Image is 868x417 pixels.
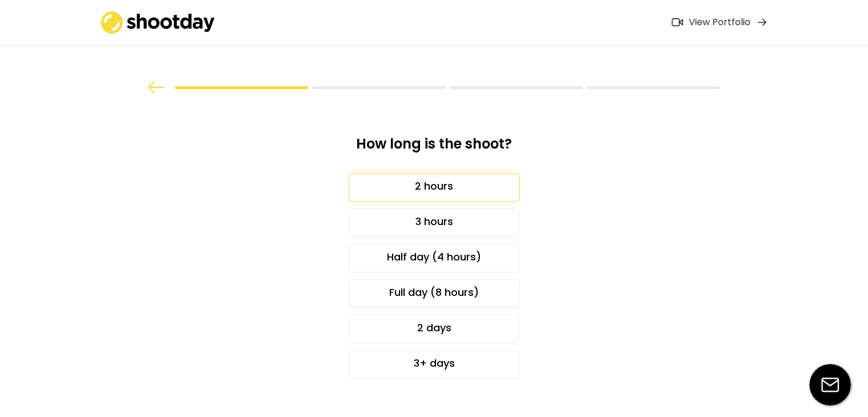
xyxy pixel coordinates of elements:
div: Half day (4 hours) [349,244,520,272]
div: 3+ days [349,350,520,379]
div: 2 hours [349,173,520,202]
div: Full day (8 hours) [349,279,520,308]
img: Icon%20feather-video%402x.png [672,18,683,26]
img: arrow%20back.svg [148,82,165,93]
div: 2 days [349,315,520,343]
div: 3 hours [349,209,520,237]
img: email-icon%20%281%29.svg [809,364,851,406]
img: shootday_logo.png [101,11,215,34]
div: How long is the shoot? [279,135,590,162]
div: View Portfolio [689,17,750,29]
